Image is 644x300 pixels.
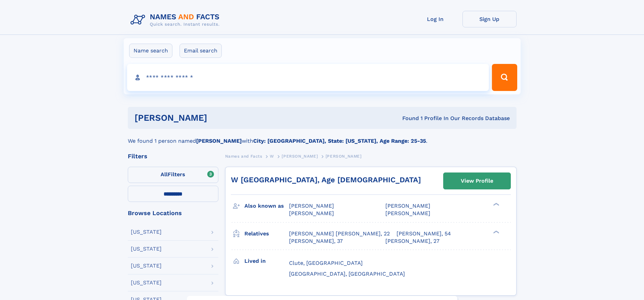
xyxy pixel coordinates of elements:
[131,246,162,252] div: [US_STATE]
[225,152,262,160] a: Names and Facts
[326,154,362,159] span: [PERSON_NAME]
[461,173,493,189] div: View Profile
[492,64,517,91] button: Search Button
[289,271,405,277] span: [GEOGRAPHIC_DATA], [GEOGRAPHIC_DATA]
[492,230,500,234] div: ❯
[128,129,517,145] div: We found 1 person named with .
[270,154,274,159] span: W
[244,228,289,239] h3: Relatives
[492,202,500,207] div: ❯
[462,11,517,27] a: Sign Up
[385,237,439,245] a: [PERSON_NAME], 27
[180,44,222,58] label: Email search
[131,263,162,269] div: [US_STATE]
[289,237,343,245] a: [PERSON_NAME], 37
[127,64,489,91] input: search input
[253,138,426,144] b: City: [GEOGRAPHIC_DATA], State: [US_STATE], Age Range: 25-35
[305,115,510,122] div: Found 1 Profile In Our Records Database
[397,230,451,237] a: [PERSON_NAME], 54
[444,173,510,189] a: View Profile
[128,167,218,183] label: Filters
[385,203,430,209] span: [PERSON_NAME]
[244,200,289,212] h3: Also known as
[289,230,390,237] a: [PERSON_NAME] [PERSON_NAME], 22
[128,210,218,216] div: Browse Locations
[135,114,305,122] h1: [PERSON_NAME]
[244,255,289,267] h3: Lived in
[161,171,168,178] span: All
[282,154,318,159] span: [PERSON_NAME]
[289,203,334,209] span: [PERSON_NAME]
[282,152,318,160] a: [PERSON_NAME]
[385,210,430,216] span: [PERSON_NAME]
[128,153,218,159] div: Filters
[289,210,334,216] span: [PERSON_NAME]
[128,11,225,29] img: Logo Names and Facts
[289,260,363,266] span: Clute, [GEOGRAPHIC_DATA]
[129,44,172,58] label: Name search
[131,280,162,285] div: [US_STATE]
[231,176,421,184] a: W [GEOGRAPHIC_DATA], Age [DEMOGRAPHIC_DATA]
[270,152,274,160] a: W
[408,11,462,27] a: Log In
[196,138,242,144] b: [PERSON_NAME]
[131,229,162,235] div: [US_STATE]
